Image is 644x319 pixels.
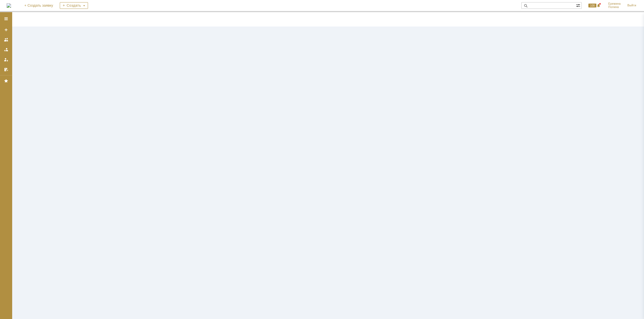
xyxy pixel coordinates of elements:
div: Создать [60,2,88,9]
a: Мои согласования [2,65,11,74]
a: Перейти на домашнюю страницу [7,3,11,8]
span: 100 [588,4,596,7]
img: logo [7,3,11,8]
span: Полина [608,6,621,9]
a: Заявки на командах [2,35,11,44]
a: Создать заявку [2,25,11,34]
span: Расширенный поиск [576,2,581,8]
a: Мои заявки [2,55,11,64]
a: Заявки в моей ответственности [2,45,11,54]
span: Еремина [608,2,621,6]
